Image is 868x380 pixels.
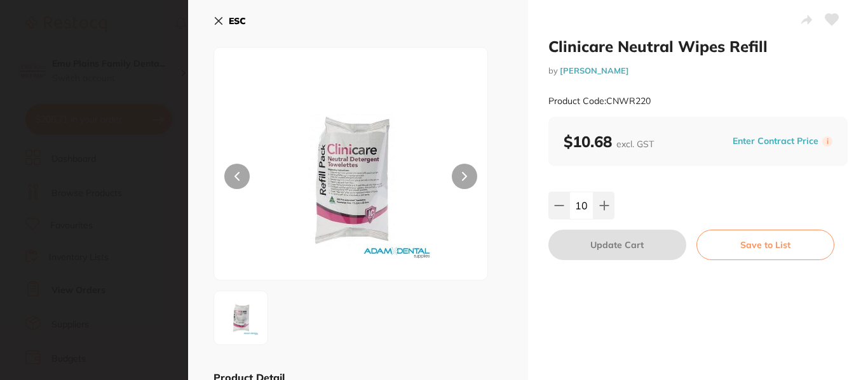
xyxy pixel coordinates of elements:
label: i [822,136,832,147]
b: ESC [229,15,246,27]
h2: Clinicare Neutral Wipes Refill [548,37,848,56]
img: MjAuanBn [218,295,264,341]
button: Save to List [696,230,834,260]
a: [PERSON_NAME] [560,65,629,75]
button: ESC [214,10,246,32]
span: excl. GST [616,138,654,150]
button: Enter Contract Price [729,135,822,147]
small: Product Code: CNWR220 [548,96,651,107]
img: MjAuanBn [269,79,433,280]
b: $10.68 [564,132,654,151]
button: Update Cart [548,230,686,260]
small: by [548,66,848,75]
